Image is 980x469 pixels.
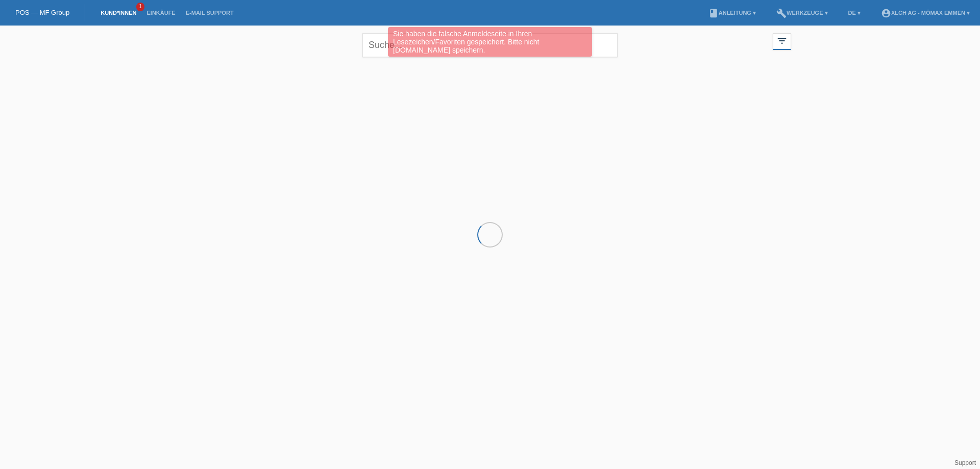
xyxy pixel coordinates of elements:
i: account_circle [881,8,891,18]
a: DE ▾ [843,10,866,16]
i: build [776,8,787,18]
div: Sie haben die falsche Anmeldeseite in Ihren Lesezeichen/Favoriten gespeichert. Bitte nicht [DOMAI... [388,27,592,57]
a: bookAnleitung ▾ [703,10,761,16]
a: Support [954,459,976,466]
a: POS — MF Group [15,9,69,16]
a: account_circleXLCH AG - Mömax Emmen ▾ [876,10,975,16]
a: Kund*innen [95,10,141,16]
i: book [708,8,719,18]
a: E-Mail Support [181,10,239,16]
span: 1 [136,3,144,11]
a: buildWerkzeuge ▾ [771,10,833,16]
a: Einkäufe [141,10,180,16]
